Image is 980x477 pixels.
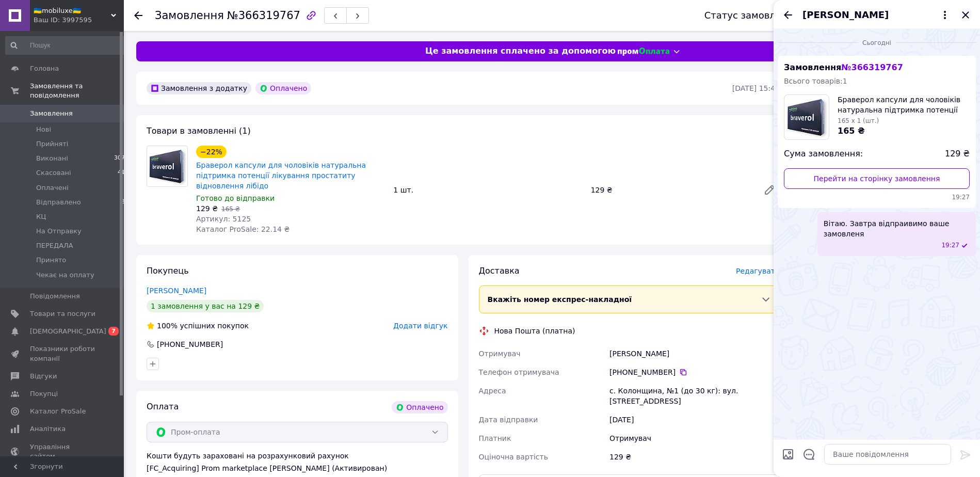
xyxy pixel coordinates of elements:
span: Прийняті [36,139,68,149]
span: Це замовлення сплачено за допомогою [425,45,616,57]
span: Дата відправки [479,416,538,424]
div: [PHONE_NUMBER] [156,339,224,349]
input: Пошук [5,36,130,55]
span: Адреса [479,387,506,395]
button: Відкрити шаблони відповідей [802,448,816,461]
a: Перейти на сторінку замовлення [784,168,970,189]
span: Відгуки [30,372,57,381]
span: ПЕРЕДАЛА [36,241,73,250]
a: Редагувати [759,180,780,200]
button: Закрити [959,9,972,21]
span: КЦ [36,212,46,221]
span: Вітаю. Завтра відпраивимо ваше замовленя [824,218,970,239]
span: Управління сайтом [30,442,95,461]
span: Редагувати [736,267,780,275]
span: [PERSON_NAME] [802,8,889,22]
span: Замовлення [155,9,224,22]
span: 19:27 12.10.2025 [784,193,970,202]
span: Нові [36,125,51,134]
span: Оціночна вартість [479,453,548,461]
span: 3074 [114,154,128,163]
div: [PERSON_NAME] [607,344,782,363]
div: Кошти будуть зараховані на розрахунковий рахунок [147,451,448,473]
span: Телефон отримувача [479,368,559,376]
span: 100% [157,322,178,330]
span: Доставка [479,266,520,276]
span: Товари в замовленні (1) [147,126,251,136]
span: Артикул: 5125 [196,215,251,223]
div: [PHONE_NUMBER] [609,367,780,377]
span: Товари та послуги [30,309,95,319]
div: Отримувач [607,429,782,448]
span: Принято [36,256,66,265]
div: Замовлення з додатку [147,82,251,94]
img: 6477047400_w100_h100_braverol-kapsuly-dlya.jpg [786,95,828,139]
span: № 366319767 [841,62,903,72]
span: Сума замовлення: [784,148,863,160]
span: 165 x 1 (шт.) [838,117,879,124]
span: 129 ₴ [196,204,218,213]
span: Покупці [30,389,58,399]
span: Повідомлення [30,292,80,301]
span: Замовлення [784,62,903,72]
span: 419 [118,168,128,178]
span: Замовлення та повідомлення [30,82,124,100]
a: Браверол капсули для чоловіків натуральна підтримка потенції лікування простатиту відновлення лібідо [196,161,366,190]
span: Скасовані [36,168,71,178]
span: Показники роботи компанії [30,344,95,363]
span: Аналітика [30,424,66,434]
span: Сьогодні [858,39,895,47]
span: Отримувач [479,349,521,358]
span: 165 ₴ [221,205,240,213]
span: 165 ₴ [838,126,865,136]
span: №366319767 [227,9,300,22]
span: Готово до відправки [196,194,275,202]
span: [DEMOGRAPHIC_DATA] [30,327,106,336]
span: Замовлення [30,109,73,118]
div: 129 ₴ [587,183,755,197]
div: [FC_Acquiring] Prom marketplace [PERSON_NAME] (Активирован) [147,463,448,473]
span: Всього товарів: 1 [784,77,847,85]
button: Назад [782,9,794,21]
div: 1 шт. [389,183,586,197]
span: Браверол капсули для чоловіків натуральна підтримка потенції лікування простатиту відновлення лібідо [838,94,970,115]
span: Оплата [147,402,179,411]
span: 19:27 12.10.2025 [941,241,959,250]
span: 🇺🇦mobiluxe🇺🇦 [34,6,111,15]
div: −22% [196,146,227,158]
span: Каталог ProSale [30,407,86,416]
span: Покупець [147,266,189,276]
div: с. Колонщина, №1 (до 30 кг): вул. [STREET_ADDRESS] [607,381,782,410]
div: 1 замовлення у вас на 129 ₴ [147,300,264,312]
div: [DATE] [607,410,782,429]
div: Оплачено [255,82,311,94]
button: [PERSON_NAME] [802,8,951,22]
span: На Отправку [36,227,82,236]
span: Вкажіть номер експрес-накладної [488,295,632,304]
span: Каталог ProSale: 22.14 ₴ [196,225,290,233]
img: Браверол капсули для чоловіків натуральна підтримка потенції лікування простатиту відновлення лібідо [148,146,186,186]
div: Статус замовлення [704,10,799,21]
span: 129 ₴ [945,148,970,160]
span: Додати відгук [393,322,447,330]
span: Виконані [36,154,68,163]
span: Оплачені [36,183,69,193]
div: Повернутися назад [134,10,142,21]
span: Чекає на оплату [36,271,94,280]
span: Платник [479,434,511,442]
time: [DATE] 15:48 [732,84,780,92]
div: Оплачено [392,401,447,414]
span: Головна [30,64,59,73]
a: [PERSON_NAME] [147,287,206,295]
div: Нова Пошта (платна) [492,326,578,336]
div: 129 ₴ [607,448,782,466]
div: Ваш ID: 3997595 [34,15,124,25]
div: успішних покупок [147,321,249,331]
span: 7 [108,327,119,336]
div: 12.10.2025 [778,37,976,47]
span: Відправлено [36,198,81,207]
